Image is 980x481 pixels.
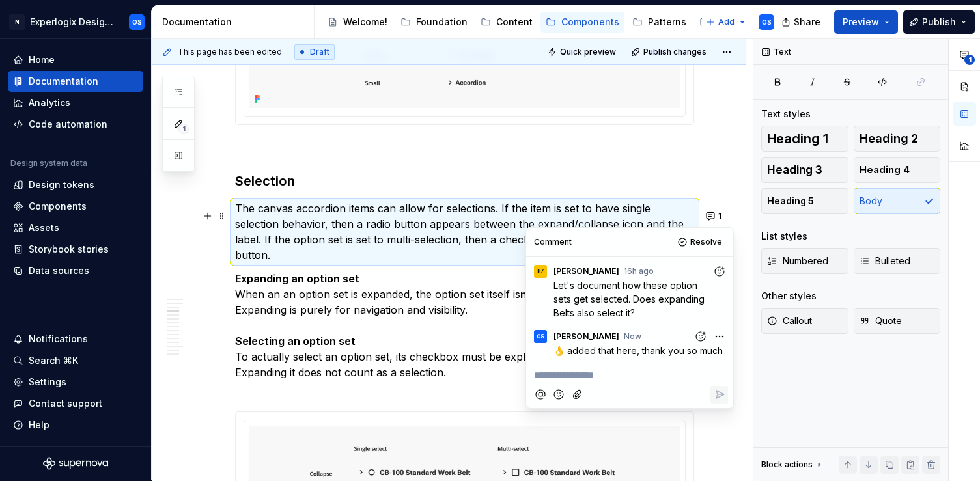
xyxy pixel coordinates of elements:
[761,188,848,214] button: Heading 5
[843,16,879,29] span: Preview
[10,158,87,169] div: Design system data
[767,132,828,145] span: Heading 1
[29,96,70,109] div: Analytics
[569,386,587,404] button: Attach files
[29,53,55,66] div: Home
[767,163,822,176] span: Heading 3
[854,248,941,274] button: Bulleted
[178,47,284,57] span: This page has been edited.
[235,172,694,190] h3: Selection
[9,14,25,30] div: N
[761,107,811,120] div: Text styles
[553,345,723,356] span: 👌 added that here, thank you so much
[162,16,309,29] div: Documentation
[860,314,902,327] span: Quote
[29,354,78,367] div: Search ⌘K
[235,271,694,396] p: When an an option set is expanded, the option set itself is automatically selected. Expanding is ...
[416,16,468,29] div: Foundation
[8,260,143,281] a: Data sources
[692,327,709,345] button: Add reaction
[235,200,694,263] p: The canvas accordion items can allow for selections. If the item is set to have single selection ...
[395,12,473,33] a: Foundation
[560,47,616,57] span: Quick preview
[544,43,622,61] button: Quick preview
[8,350,143,371] button: Search ⌘K
[860,254,910,268] span: Bulleted
[29,243,109,256] div: Storybook stories
[322,9,699,35] div: Page tree
[3,8,148,36] button: NExperlogix Design SystemOS
[178,124,189,134] span: 1
[767,195,814,208] span: Heading 5
[8,217,143,238] a: Assets
[854,126,941,152] button: Heading 2
[29,75,98,88] div: Documentation
[235,272,359,285] strong: Expanding an option set
[710,386,728,404] button: Reply
[29,264,89,277] div: Data sources
[553,280,707,318] span: Let's document how these option sets get selected. Does expanding Belts also select it?
[29,200,87,213] div: Components
[475,12,538,33] a: Content
[553,266,619,277] span: [PERSON_NAME]
[761,126,848,152] button: Heading 1
[761,308,848,334] button: Callout
[8,393,143,414] button: Contact support
[860,163,910,176] span: Heading 4
[860,132,918,145] span: Heading 2
[761,456,824,474] div: Block actions
[702,13,751,31] button: Add
[537,331,544,342] div: OS
[718,211,721,221] span: 1
[8,196,143,217] a: Components
[834,10,898,34] button: Preview
[8,329,143,350] button: Notifications
[8,92,143,113] a: Analytics
[8,71,143,92] a: Documentation
[537,266,544,277] div: BZ
[343,16,387,29] div: Welcome!
[29,376,66,389] div: Settings
[8,239,143,260] a: Storybook stories
[520,288,538,301] strong: not
[710,262,728,280] button: Add reaction
[540,12,624,33] a: Components
[531,364,728,382] div: Composer editor
[29,178,94,191] div: Design tokens
[8,372,143,392] a: Settings
[322,12,393,33] a: Welcome!
[903,10,975,34] button: Publish
[710,327,728,345] button: More
[8,415,143,435] button: Help
[43,457,108,470] a: Supernova Logo
[8,114,143,135] a: Code automation
[132,17,142,27] div: OS
[964,55,975,65] span: 1
[648,16,686,29] div: Patterns
[767,314,812,327] span: Callout
[310,47,329,57] span: Draft
[235,335,356,348] strong: Selecting an option set
[531,386,549,404] button: Mention someone
[761,157,848,183] button: Heading 3
[627,43,712,61] button: Publish changes
[922,16,956,29] span: Publish
[690,237,722,247] span: Resolve
[854,308,941,334] button: Quote
[29,118,107,131] div: Code automation
[762,17,772,27] div: OS
[8,49,143,70] a: Home
[702,207,727,225] button: 1
[854,157,941,183] button: Heading 4
[761,248,848,274] button: Numbered
[761,290,817,303] div: Other styles
[550,386,568,404] button: Add emoji
[627,12,692,33] a: Patterns
[29,419,49,432] div: Help
[674,233,728,251] button: Resolve
[718,17,735,27] span: Add
[29,333,88,346] div: Notifications
[775,10,829,34] button: Share
[29,397,102,410] div: Contact support
[761,460,813,470] div: Block actions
